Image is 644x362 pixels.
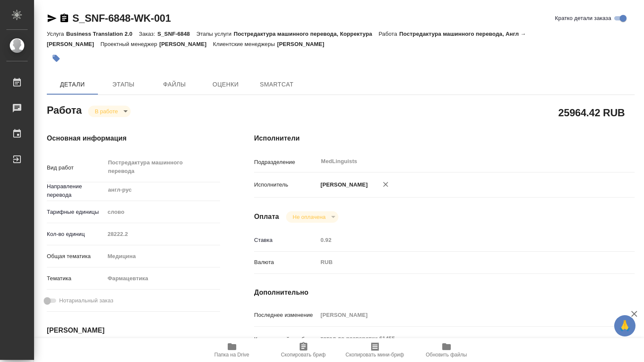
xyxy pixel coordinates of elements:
[59,296,113,305] span: Нотариальный заказ
[47,49,66,68] button: Добавить тэг
[277,41,331,47] p: [PERSON_NAME]
[47,252,105,261] p: Общая тематика
[411,338,482,362] button: Обновить файлы
[47,230,105,238] p: Кол-во единиц
[72,12,171,24] a: S_SNF-6848-WK-001
[47,274,105,283] p: Тематика
[558,105,625,120] h2: 25964.42 RUB
[47,133,220,144] h4: Основная информация
[555,14,611,23] span: Кратко детали заказа
[139,31,157,37] p: Заказ:
[318,255,603,270] div: RUB
[426,352,467,358] span: Обновить файлы
[103,79,144,90] span: Этапы
[59,13,69,23] button: Скопировать ссылку
[92,108,120,115] button: В работе
[339,338,411,362] button: Скопировать мини-бриф
[47,325,220,336] h4: [PERSON_NAME]
[281,352,326,358] span: Скопировать бриф
[286,211,338,223] div: В работе
[105,228,220,240] input: Пустое поле
[159,41,213,47] p: [PERSON_NAME]
[234,31,378,37] p: Постредактура машинного перевода, Корректура
[88,106,131,117] div: В работе
[376,175,395,194] button: Удалить исполнителя
[66,31,139,37] p: Business Translation 2.0
[378,31,399,37] p: Работа
[196,338,268,362] button: Папка на Drive
[254,158,318,167] p: Подразделение
[254,181,318,189] p: Исполнитель
[215,352,249,358] span: Папка на Drive
[105,249,220,264] div: Медицина
[213,41,277,47] p: Клиентские менеджеры
[254,236,318,244] p: Ставка
[47,31,66,37] p: Услуга
[290,213,328,221] button: Не оплачена
[47,182,105,199] p: Направление перевода
[254,258,318,267] p: Валюта
[256,79,297,90] span: SmartCat
[154,79,195,90] span: Файлы
[254,311,318,319] p: Последнее изменение
[318,181,368,189] p: [PERSON_NAME]
[47,164,105,172] p: Вид работ
[254,287,635,298] h4: Дополнительно
[614,315,635,336] button: 🙏
[618,317,632,335] span: 🙏
[254,212,279,222] h4: Оплата
[318,309,603,321] input: Пустое поле
[47,102,82,117] h2: Работа
[268,338,339,362] button: Скопировать бриф
[52,79,93,90] span: Детали
[346,352,404,358] span: Скопировать мини-бриф
[47,208,105,216] p: Тарифные единицы
[100,41,159,47] p: Проектный менеджер
[254,335,318,344] p: Комментарий к работе
[105,271,220,286] div: Фармацевтика
[254,133,635,144] h4: Исполнители
[105,205,220,219] div: слово
[157,31,197,37] p: S_SNF-6848
[47,13,57,23] button: Скопировать ссылку для ЯМессенджера
[318,331,603,346] textarea: тотал до разверстки 61455
[205,79,246,90] span: Оценки
[196,31,234,37] p: Этапы услуги
[318,234,603,246] input: Пустое поле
